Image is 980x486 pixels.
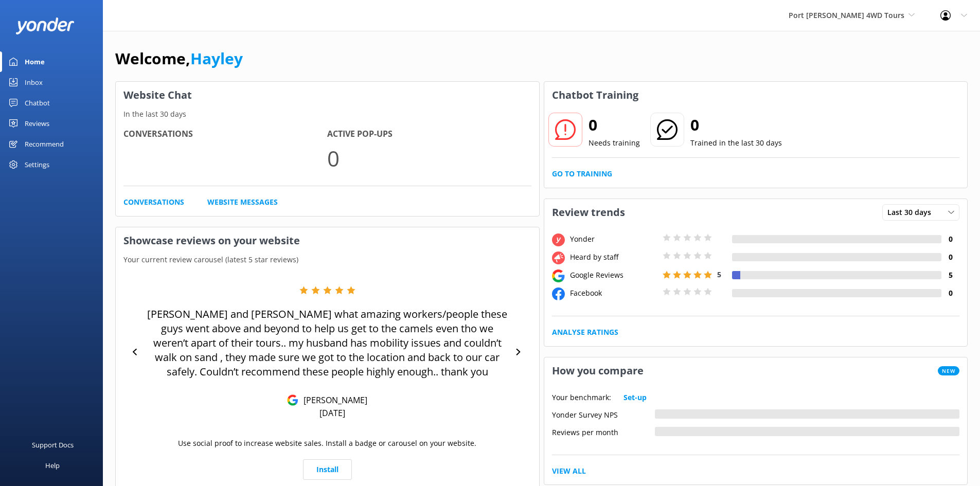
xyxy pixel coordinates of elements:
[123,128,327,141] h4: Conversations
[144,307,511,379] p: [PERSON_NAME] and [PERSON_NAME] what amazing workers/people these guys went above and beyond to h...
[552,327,618,338] a: Analyse Ratings
[887,207,937,218] span: Last 30 days
[15,17,75,34] img: yonder-white-logo.png
[25,134,64,154] div: Recommend
[717,269,721,279] span: 5
[327,128,531,141] h4: Active Pop-ups
[116,109,539,120] p: In the last 30 days
[552,409,655,419] div: Yonder Survey NPS
[327,141,531,175] p: 0
[25,72,43,93] div: Inbox
[298,394,367,406] p: [PERSON_NAME]
[623,392,647,403] a: Set-up
[938,366,959,375] span: New
[589,137,640,149] p: Needs training
[789,10,904,20] span: Port [PERSON_NAME] 4WD Tours
[319,407,345,419] p: [DATE]
[544,199,633,226] h3: Review trends
[45,455,60,476] div: Help
[25,154,49,175] div: Settings
[552,465,586,477] a: View All
[552,392,611,403] p: Your benchmark:
[116,227,539,254] h3: Showcase reviews on your website
[287,394,298,406] img: Google Reviews
[207,196,278,208] a: Website Messages
[544,357,651,384] h3: How you compare
[25,93,50,113] div: Chatbot
[190,48,243,69] a: Hayley
[552,168,612,179] a: Go to Training
[116,82,539,109] h3: Website Chat
[567,233,660,245] div: Yonder
[567,287,660,299] div: Facebook
[116,254,539,265] p: Your current review carousel (latest 5 star reviews)
[567,251,660,263] div: Heard by staff
[690,137,782,149] p: Trained in the last 30 days
[552,427,655,436] div: Reviews per month
[123,196,184,208] a: Conversations
[115,46,243,71] h1: Welcome,
[690,113,782,137] h2: 0
[303,459,352,480] a: Install
[941,269,959,281] h4: 5
[941,251,959,263] h4: 0
[589,113,640,137] h2: 0
[178,438,476,449] p: Use social proof to increase website sales. Install a badge or carousel on your website.
[544,82,646,109] h3: Chatbot Training
[941,233,959,245] h4: 0
[25,113,49,134] div: Reviews
[32,435,74,455] div: Support Docs
[25,51,45,72] div: Home
[941,287,959,299] h4: 0
[567,269,660,281] div: Google Reviews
